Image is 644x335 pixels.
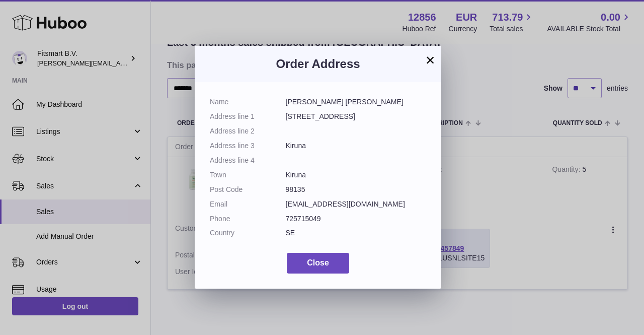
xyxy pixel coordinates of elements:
dt: Email [210,199,286,209]
dt: Town [210,170,286,180]
dt: Address line 4 [210,156,286,165]
button: × [424,54,436,66]
dd: 725715049 [286,214,427,224]
dt: Address line 1 [210,112,286,121]
dd: [STREET_ADDRESS] [286,112,427,121]
dd: [PERSON_NAME] [PERSON_NAME] [286,97,427,107]
dt: Address line 2 [210,126,286,136]
dd: [EMAIL_ADDRESS][DOMAIN_NAME] [286,199,427,209]
dd: Kiruna [286,141,427,151]
dd: Kiruna [286,170,427,180]
dd: 98135 [286,185,427,194]
span: Close [307,258,329,267]
dt: Address line 3 [210,141,286,151]
dt: Country [210,228,286,238]
dt: Name [210,97,286,107]
dt: Post Code [210,185,286,194]
button: Close [287,253,349,274]
dt: Phone [210,214,286,224]
h3: Order Address [210,56,426,72]
dd: SE [286,228,427,238]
